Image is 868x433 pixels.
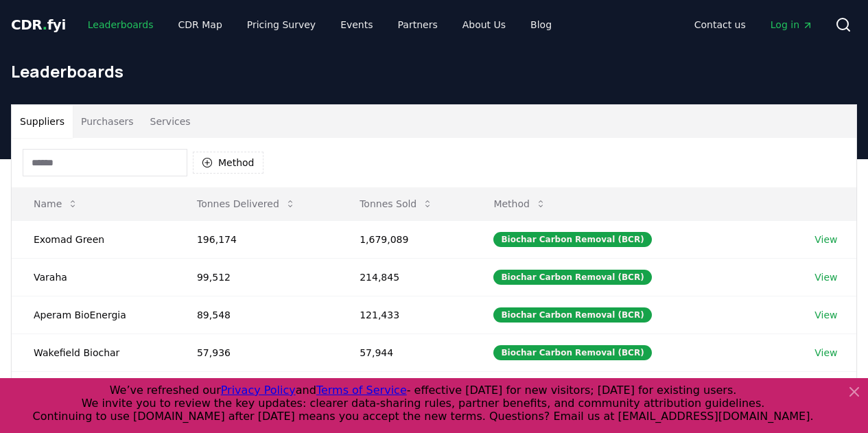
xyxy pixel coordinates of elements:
[519,12,563,37] a: Blog
[387,12,449,37] a: Partners
[43,16,47,33] span: .
[493,232,651,247] div: Biochar Carbon Removal (BCR)
[338,371,471,409] td: 138,587
[12,371,175,409] td: Carboneers
[451,12,517,37] a: About Us
[814,233,837,246] a: View
[175,220,338,258] td: 196,174
[23,190,89,218] button: Name
[349,190,444,218] button: Tonnes Sold
[493,307,651,323] div: Biochar Carbon Removal (BCR)
[11,15,66,34] a: CDR.fyi
[338,258,471,296] td: 214,845
[683,12,757,37] a: Contact us
[175,296,338,333] td: 89,548
[814,270,837,284] a: View
[12,105,73,138] button: Suppliers
[493,345,651,360] div: Biochar Carbon Removal (BCR)
[771,18,813,32] span: Log in
[12,296,175,333] td: Aperam BioEnergia
[760,12,824,37] a: Log in
[77,12,165,37] a: Leaderboards
[236,12,327,37] a: Pricing Survey
[77,12,563,37] nav: Main
[193,152,263,174] button: Method
[175,333,338,371] td: 57,936
[482,190,557,218] button: Method
[338,220,471,258] td: 1,679,089
[11,16,66,33] span: CDR fyi
[12,258,175,296] td: Varaha
[142,105,199,138] button: Services
[683,12,824,37] nav: Main
[493,270,651,285] div: Biochar Carbon Removal (BCR)
[814,346,837,360] a: View
[12,333,175,371] td: Wakefield Biochar
[167,12,233,37] a: CDR Map
[175,258,338,296] td: 99,512
[329,12,384,37] a: Events
[338,296,471,333] td: 121,433
[814,308,837,322] a: View
[73,105,142,138] button: Purchasers
[11,60,857,82] h1: Leaderboards
[175,371,338,409] td: 53,601
[12,220,175,258] td: Exomad Green
[338,333,471,371] td: 57,944
[186,190,307,218] button: Tonnes Delivered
